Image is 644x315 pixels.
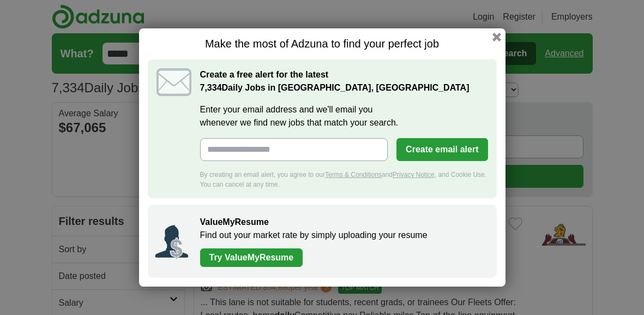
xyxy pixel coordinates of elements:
h1: Make the most of Adzuna to find your perfect job [148,37,497,51]
div: By creating an email alert, you agree to our and , and Cookie Use. You can cancel at any time. [200,170,488,189]
h2: ValueMyResume [200,216,486,229]
strong: Daily Jobs in [GEOGRAPHIC_DATA], [GEOGRAPHIC_DATA] [200,83,470,92]
span: 7,334 [200,81,222,94]
p: Find out your market rate by simply uploading your resume [200,229,486,242]
h2: Create a free alert for the latest [200,68,488,94]
label: Enter your email address and we'll email you whenever we find new jobs that match your search. [200,103,488,129]
a: Privacy Notice [393,171,435,179]
button: Create email alert [396,138,487,161]
a: Terms & Conditions [325,171,382,179]
img: icon_email.svg [157,68,191,96]
a: Try ValueMyResume [200,248,303,267]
